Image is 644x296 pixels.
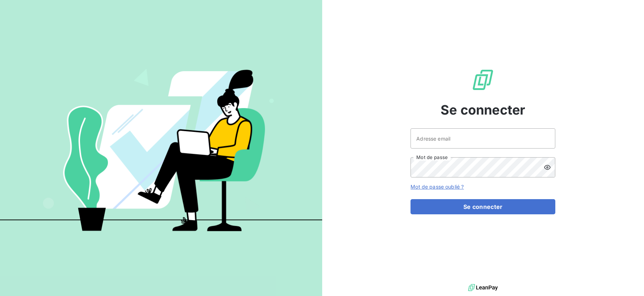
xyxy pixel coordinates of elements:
[468,282,498,293] img: logo
[411,199,555,214] button: Se connecter
[411,184,464,190] a: Mot de passe oublié ?
[471,68,494,91] img: Logo LeanPay
[441,100,525,120] span: Se connecter
[411,128,555,149] input: placeholder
